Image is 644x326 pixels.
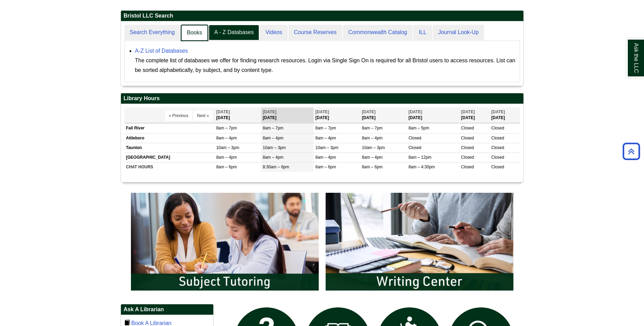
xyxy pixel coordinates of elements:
[491,165,504,169] span: Closed
[263,165,289,169] span: 8:30am – 6pm
[124,153,215,162] td: [GEOGRAPHIC_DATA]
[491,155,504,160] span: Closed
[216,109,230,114] span: [DATE]
[362,126,382,130] span: 8am – 7pm
[491,136,504,140] span: Closed
[362,165,382,169] span: 8am – 6pm
[315,136,336,140] span: 8am – 4pm
[490,107,520,123] th: [DATE]
[216,155,237,160] span: 8am – 4pm
[343,25,413,40] a: Commonwealth Catalog
[408,109,422,114] span: [DATE]
[362,145,385,150] span: 10am – 3pm
[315,126,336,130] span: 8am – 7pm
[461,109,475,114] span: [DATE]
[124,143,215,153] td: Taunton
[362,109,376,114] span: [DATE]
[461,165,474,169] span: Closed
[315,155,336,160] span: 8am – 4pm
[124,162,215,172] td: CHAT HOURS
[491,126,504,130] span: Closed
[263,145,286,150] span: 10am – 3pm
[408,165,435,169] span: 8am – 4:30pm
[263,109,277,114] span: [DATE]
[135,56,516,75] div: The complete list of databases we offer for finding research resources. Login via Single Sign On ...
[121,11,523,21] h2: Bristol LLC Search
[360,107,407,123] th: [DATE]
[193,111,213,121] button: Next »
[491,145,504,150] span: Closed
[461,155,474,160] span: Closed
[121,304,213,315] h2: Ask A Librarian
[491,109,505,114] span: [DATE]
[181,25,208,41] a: Books
[261,107,314,123] th: [DATE]
[315,145,338,150] span: 10am – 3pm
[315,165,336,169] span: 8am – 6pm
[121,93,523,104] h2: Library Hours
[135,48,188,54] a: A-Z List of Databases
[408,126,429,130] span: 8am – 5pm
[459,107,490,123] th: [DATE]
[216,165,237,169] span: 8am – 6pm
[288,25,342,40] a: Course Reserves
[165,111,192,121] button: « Previous
[322,189,517,294] img: Writing Center Information
[433,25,484,40] a: Journal Look-Up
[408,136,421,140] span: Closed
[408,155,431,160] span: 8am – 12pm
[461,145,474,150] span: Closed
[362,155,382,160] span: 8am – 4pm
[314,107,360,123] th: [DATE]
[216,126,237,130] span: 8am – 7pm
[620,147,642,156] a: Back to Top
[315,109,329,114] span: [DATE]
[413,25,432,40] a: ILL
[216,145,239,150] span: 10am – 3pm
[124,133,215,143] td: Attleboro
[263,136,284,140] span: 8am – 4pm
[131,320,172,326] a: Book A Librarian
[127,189,322,294] img: Subject Tutoring Information
[260,25,288,40] a: Videos
[461,136,474,140] span: Closed
[263,155,284,160] span: 8am – 4pm
[124,124,215,133] td: Fall River
[209,25,259,40] a: A - Z Databases
[263,126,284,130] span: 8am – 7pm
[407,107,459,123] th: [DATE]
[461,126,474,130] span: Closed
[408,145,421,150] span: Closed
[362,136,382,140] span: 8am – 4pm
[214,107,261,123] th: [DATE]
[124,25,181,40] a: Search Everything
[216,136,237,140] span: 8am – 4pm
[127,189,517,297] div: slideshow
